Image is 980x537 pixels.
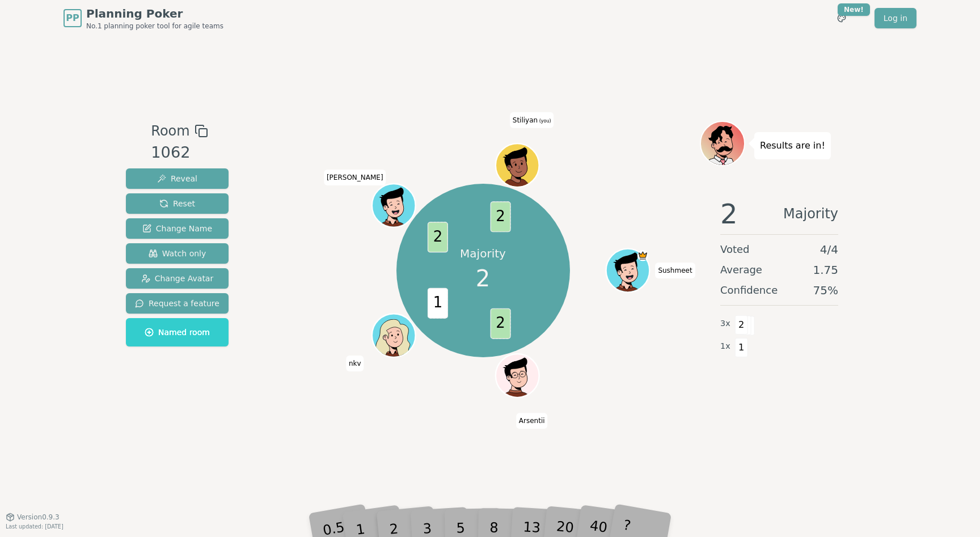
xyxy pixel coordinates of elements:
button: Watch only [126,243,229,264]
div: 1062 [151,141,208,164]
span: Click to change your name [655,263,695,278]
span: Version 0.9.3 [17,513,60,522]
button: New! [831,8,852,28]
span: Majority [783,200,838,227]
div: New! [838,3,870,16]
button: Version0.9.3 [6,513,60,522]
span: 1 x [720,340,730,353]
span: 3 x [720,318,730,330]
span: Voted [720,242,750,257]
span: 1 [427,288,447,319]
span: 2 [476,261,490,295]
span: 1 [735,338,748,357]
span: Reveal [157,173,197,184]
span: Last updated: [DATE] [6,523,64,530]
span: PP [66,11,79,25]
span: Watch only [149,248,206,259]
span: 2 [735,315,748,335]
span: 1.75 [813,262,838,278]
span: Confidence [720,282,778,298]
span: Room [151,121,189,141]
span: Planning Poker [86,6,223,22]
span: 2 [427,222,447,252]
button: Change Name [126,218,229,239]
button: Named room [126,318,229,346]
p: Majority [460,246,506,261]
button: Reveal [126,168,229,189]
span: Named room [145,327,210,338]
span: Reset [159,198,195,209]
span: Click to change your name [324,170,386,185]
a: PPPlanning PokerNo.1 planning poker tool for agile teams [64,6,223,31]
button: Change Avatar [126,268,229,289]
span: Sushmeet is the host [637,250,648,261]
span: Request a feature [135,298,219,309]
span: Change Avatar [141,273,214,284]
span: Click to change your name [510,112,554,128]
span: (you) [538,118,551,123]
button: Click to change your avatar [497,145,538,185]
button: Request a feature [126,293,229,314]
span: Average [720,262,762,278]
span: 2 [490,201,510,232]
a: Log in [875,8,916,28]
span: 4 / 4 [820,242,838,257]
span: Click to change your name [346,355,364,371]
span: 2 [490,308,510,339]
span: Change Name [142,223,212,234]
button: Reset [126,193,229,214]
span: 2 [720,200,738,227]
p: Results are in! [760,138,825,154]
span: No.1 planning poker tool for agile teams [86,22,223,31]
span: 75 % [813,282,838,298]
span: Click to change your name [516,413,548,429]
